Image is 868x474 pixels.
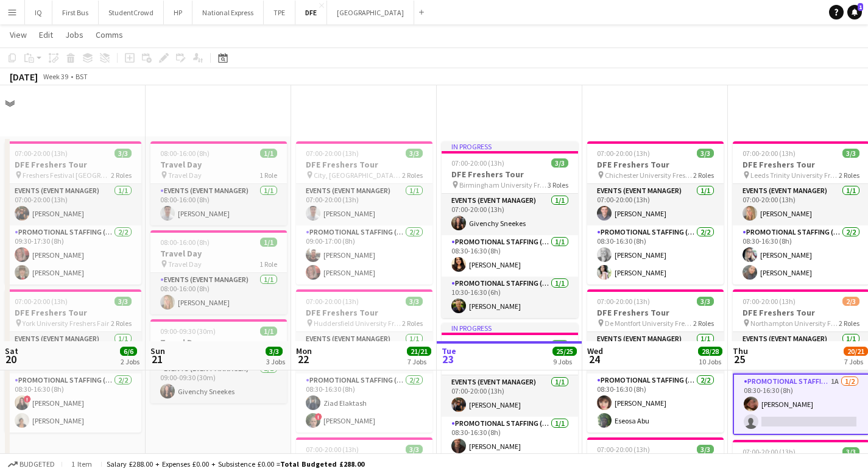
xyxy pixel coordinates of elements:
span: 08:00-16:00 (8h) [160,238,210,247]
h3: DFE Freshers Tour [587,307,724,318]
span: 1 Role [259,171,277,180]
span: 07:00-20:00 (13h) [15,149,68,158]
app-job-card: 09:00-09:30 (30m)1/1Travel Day Travel1 RoleEvents (Event Manager)1/109:00-09:30 (30m)Givenchy Sne... [150,319,287,403]
app-card-role: Events (Event Manager)1/107:00-20:00 (13h)[PERSON_NAME] [5,184,141,225]
app-card-role: Events (Event Manager)1/107:00-20:00 (13h)[PERSON_NAME] [296,332,432,373]
button: National Express [192,1,264,24]
span: 07:00-20:00 (13h) [743,297,796,306]
app-card-role: Events (Event Manager)1/107:00-20:00 (13h)[PERSON_NAME] [5,332,141,373]
span: 07:00-20:00 (13h) [451,340,504,349]
a: 1 [847,5,862,19]
span: 2 Roles [693,171,714,180]
div: 7 Jobs [408,357,431,366]
span: 1 [858,3,863,11]
span: 3/3 [115,149,132,158]
span: 3/3 [406,445,423,454]
span: 07:00-20:00 (13h) [597,297,650,306]
span: 25/25 [552,347,577,356]
div: 2 Jobs [121,357,139,366]
button: HP [164,1,192,24]
div: 7 Jobs [844,357,867,366]
a: View [5,27,32,43]
span: 07:00-20:00 (13h) [451,158,504,168]
span: 1/1 [260,149,277,158]
span: Sun [150,345,165,356]
h3: DFE Freshers Tour [5,159,141,170]
span: 3/3 [406,297,423,306]
span: 07:00-20:00 (13h) [743,447,796,456]
span: ! [315,413,322,420]
h3: Travel Day [150,337,287,348]
span: 3 Roles [548,180,568,189]
h3: DFE Freshers Tour [442,169,578,180]
div: 07:00-20:00 (13h)3/3DFE Freshers Tour Chichester University Freshers Fair2 RolesEvents (Event Man... [587,141,724,285]
span: 3/3 [266,347,283,356]
span: 07:00-20:00 (13h) [597,445,650,454]
app-card-role: Events (Event Manager)1/109:00-09:30 (30m)Givenchy Sneekes [150,362,287,403]
app-job-card: In progress07:00-20:00 (13h)3/3DFE Freshers Tour Birmingham University Freshers Fair3 RolesEvents... [442,141,578,318]
app-card-role: Events (Event Manager)1/107:00-20:00 (13h)[PERSON_NAME] [442,375,578,417]
div: 07:00-20:00 (13h)3/3DFE Freshers Tour De Montfort University Freshers Fair2 RolesEvents (Event Ma... [587,289,724,433]
app-job-card: 07:00-20:00 (13h)3/3DFE Freshers Tour Huddersfield University Freshers Fair2 RolesEvents (Event M... [296,289,432,433]
app-card-role: Promotional Staffing (Brand Ambassadors)2/209:00-17:00 (8h)[PERSON_NAME][PERSON_NAME] [296,225,432,285]
h3: DFE Freshers Tour [587,159,724,170]
span: 2 Roles [402,319,423,328]
span: 2/3 [842,297,859,306]
span: Mon [296,345,312,356]
div: Salary £288.00 + Expenses £0.00 + Subsistence £0.00 = [107,459,364,469]
span: Week 39 [40,72,71,81]
span: 2 Roles [111,171,132,180]
span: 07:00-20:00 (13h) [306,149,359,158]
app-card-role: Promotional Staffing (Brand Ambassadors)2/209:30-17:30 (8h)[PERSON_NAME][PERSON_NAME] [5,225,141,285]
div: 9 Jobs [553,357,576,366]
div: 07:00-20:00 (13h)3/3DFE Freshers Tour Freshers Festival [GEOGRAPHIC_DATA]2 RolesEvents (Event Man... [5,141,141,285]
span: 07:00-20:00 (13h) [306,445,359,454]
span: 2 Roles [402,171,423,180]
span: Edit [39,29,53,40]
app-card-role: Events (Event Manager)1/107:00-20:00 (13h)[PERSON_NAME] [587,184,724,225]
h3: DFE Freshers Tour [5,307,141,318]
span: 2 Roles [839,319,859,328]
span: Leeds Trinity University Freshers Fair [750,171,839,180]
h3: DFE Freshers Tour [296,159,432,170]
span: Jobs [65,29,83,40]
span: 3/3 [551,340,568,349]
span: 07:00-20:00 (13h) [15,297,68,306]
div: In progress [442,323,578,333]
button: First Bus [52,1,99,24]
app-job-card: 08:00-16:00 (8h)1/1Travel Day Travel Day1 RoleEvents (Event Manager)1/108:00-16:00 (8h)[PERSON_NAME] [150,230,287,314]
button: DFE [295,1,327,24]
span: Birmingham University Freshers Fair [459,180,548,189]
div: 08:00-16:00 (8h)1/1Travel Day Travel Day1 RoleEvents (Event Manager)1/108:00-16:00 (8h)[PERSON_NAME] [150,141,287,225]
app-card-role: Events (Event Manager)1/107:00-20:00 (13h)[PERSON_NAME] [587,332,724,373]
span: Sat [5,345,18,356]
span: Northampton University Freshers Fair [750,319,839,328]
span: 1/1 [260,327,277,336]
app-card-role: Events (Event Manager)1/107:00-20:00 (13h)Givenchy Sneekes [442,194,578,235]
span: 3/3 [697,149,714,158]
span: 2 Roles [111,319,132,328]
span: Total Budgeted £288.00 [280,459,364,469]
span: 3/3 [842,447,859,456]
span: 20 [3,352,18,366]
div: In progress [442,141,578,151]
span: 07:00-20:00 (13h) [597,149,650,158]
span: 07:00-20:00 (13h) [306,297,359,306]
h3: Travel Day [150,248,287,259]
div: 3 Jobs [266,357,285,366]
span: Thu [733,345,748,356]
app-card-role: Promotional Staffing (Brand Ambassadors)1/108:30-16:30 (8h)[PERSON_NAME] [442,417,578,458]
span: 09:00-09:30 (30m) [160,327,216,336]
span: Chichester University Freshers Fair [605,171,693,180]
a: Jobs [60,27,88,43]
span: 3/3 [551,158,568,168]
app-card-role: Events (Event Manager)1/108:00-16:00 (8h)[PERSON_NAME] [150,184,287,225]
app-card-role: Promotional Staffing (Brand Ambassadors)2/208:30-16:30 (8h)![PERSON_NAME][PERSON_NAME] [5,373,141,433]
app-card-role: Promotional Staffing (Brand Ambassadors)1/110:30-16:30 (6h)[PERSON_NAME] [442,277,578,318]
span: Tue [442,345,456,356]
a: Edit [34,27,58,43]
span: 1/1 [260,238,277,247]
